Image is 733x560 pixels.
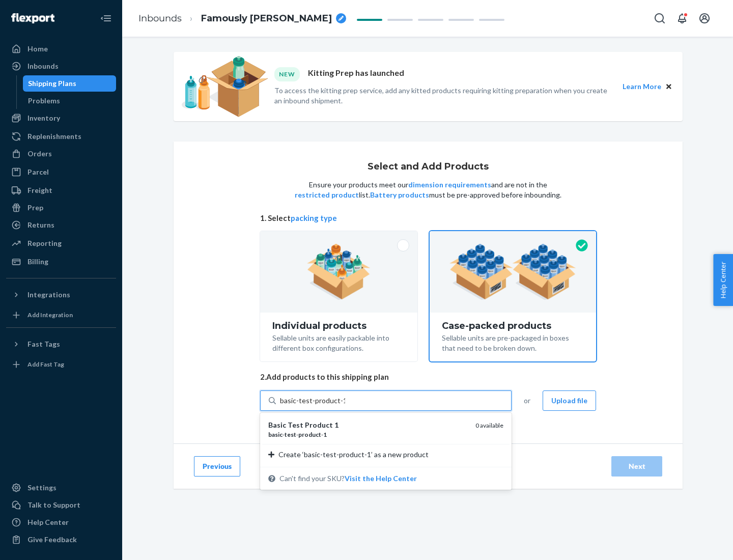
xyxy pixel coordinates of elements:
[308,67,404,81] p: Kitting Prep has launched
[6,146,116,162] a: Orders
[285,431,296,438] em: test
[27,61,59,71] div: Inbounds
[6,41,116,57] a: Home
[623,81,661,92] button: Learn More
[294,180,562,200] p: Ensure your products meet our and are not in the list. must be pre-approved before inbounding.
[6,254,116,270] a: Billing
[543,390,596,411] button: Upload file
[323,431,327,438] em: 1
[295,190,359,200] button: restricted product
[280,396,345,406] input: Basic Test Product 1basic-test-product-10 availableCreate ‘basic-test-product-1’ as a new product...
[27,290,70,300] div: Integrations
[713,254,733,306] button: Help Center
[475,422,503,429] span: 0 available
[27,311,73,319] div: Add Integration
[130,4,354,34] ol: breadcrumbs
[27,257,48,267] div: Billing
[268,421,286,429] em: Basic
[6,217,116,233] a: Returns
[11,13,54,23] img: Flexport logo
[298,431,321,438] em: product
[442,331,584,353] div: Sellable units are pre-packaged in boxes that need to be broken down.
[291,213,337,223] button: packing type
[27,339,60,349] div: Fast Tags
[27,535,77,545] div: Give Feedback
[334,421,339,429] em: 1
[6,480,116,496] a: Settings
[6,336,116,352] button: Fast Tags
[449,244,576,300] img: case-pack.59cecea509d18c883b923b81aeac6d0b.png
[694,8,715,29] button: Open account menu
[6,200,116,216] a: Prep
[268,431,283,438] em: basic
[368,162,489,172] h1: Select and Add Products
[6,182,116,199] a: Freight
[279,473,417,484] span: Can't find your SKU?
[274,86,613,106] p: To access the kitting prep service, add any kitted products requiring kitting preparation when yo...
[274,67,300,81] div: NEW
[288,421,303,429] em: Test
[305,421,333,429] em: Product
[524,396,530,406] span: or
[272,321,405,331] div: Individual products
[96,8,116,29] button: Close Navigation
[6,356,116,373] a: Add Fast Tag
[620,461,654,471] div: Next
[27,149,52,159] div: Orders
[27,167,49,177] div: Parcel
[408,180,491,190] button: dimension requirements
[370,190,429,200] button: Battery products
[27,220,54,230] div: Returns
[611,456,662,477] button: Next
[23,75,117,92] a: Shipping Plans
[650,8,670,29] button: Open Search Box
[6,235,116,251] a: Reporting
[272,331,405,353] div: Sellable units are easily packable into different box configurations.
[278,450,429,460] span: Create ‘basic-test-product-1’ as a new product
[6,128,116,145] a: Replenishments
[6,514,116,530] a: Help Center
[27,185,52,195] div: Freight
[6,307,116,323] a: Add Integration
[663,81,674,92] button: Close
[6,164,116,180] a: Parcel
[27,44,48,54] div: Home
[27,500,80,510] div: Talk to Support
[6,58,116,74] a: Inbounds
[23,93,117,109] a: Problems
[345,473,417,484] button: Basic Test Product 1basic-test-product-10 availableCreate ‘basic-test-product-1’ as a new product...
[27,238,62,248] div: Reporting
[27,113,60,123] div: Inventory
[201,12,332,25] span: Famously Fancy Mandrill
[27,483,57,493] div: Settings
[27,360,64,369] div: Add Fast Tag
[27,203,43,213] div: Prep
[6,497,116,513] a: Talk to Support
[260,213,596,223] span: 1. Select
[138,13,182,24] a: Inbounds
[28,96,60,106] div: Problems
[6,110,116,126] a: Inventory
[268,430,467,439] div: - - -
[6,287,116,303] button: Integrations
[194,456,240,477] button: Previous
[27,131,81,142] div: Replenishments
[307,244,371,300] img: individual-pack.facf35554cb0f1810c75b2bd6df2d64e.png
[442,321,584,331] div: Case-packed products
[27,517,69,527] div: Help Center
[6,531,116,548] button: Give Feedback
[672,8,692,29] button: Open notifications
[260,372,596,382] span: 2. Add products to this shipping plan
[28,78,76,89] div: Shipping Plans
